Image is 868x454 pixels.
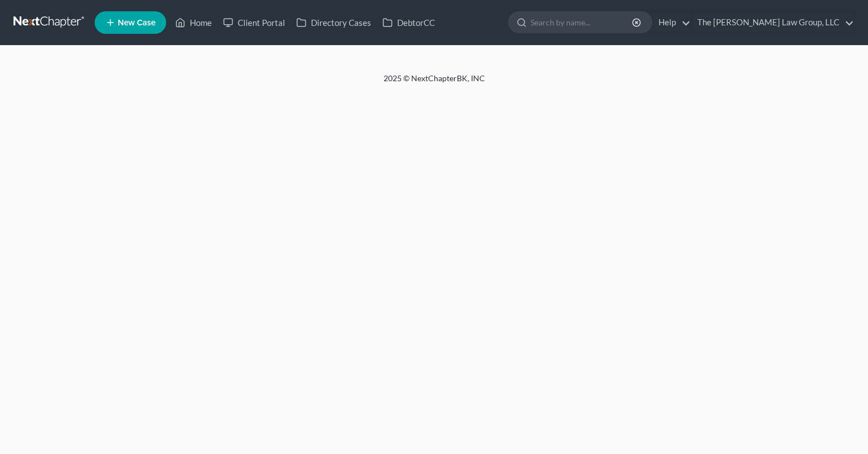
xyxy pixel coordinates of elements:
[653,12,691,33] a: Help
[291,12,377,33] a: Directory Cases
[531,12,634,33] input: Search by name...
[217,12,291,33] a: Client Portal
[113,73,755,93] div: 2025 © NextChapterBK, INC
[692,12,854,33] a: The [PERSON_NAME] Law Group, LLC
[377,12,440,33] a: DebtorCC
[170,12,217,33] a: Home
[118,19,155,27] span: New Case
